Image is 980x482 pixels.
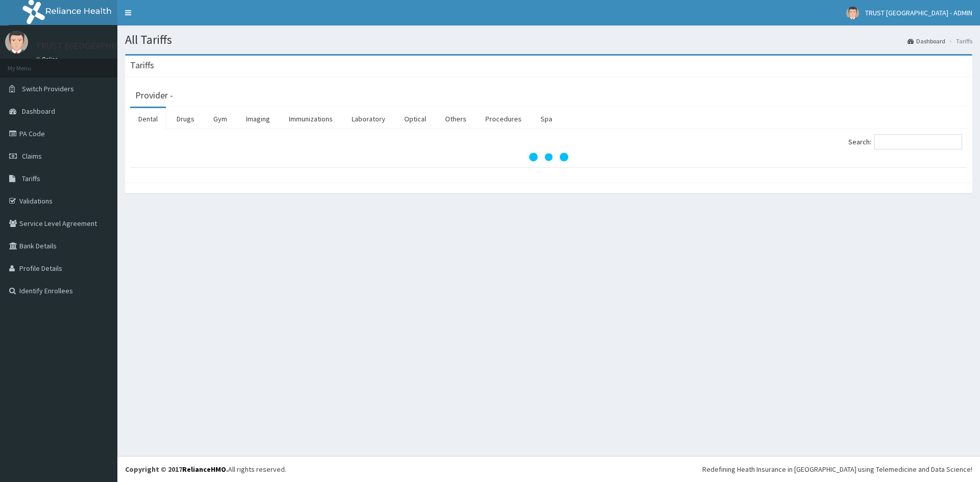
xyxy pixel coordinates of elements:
[182,465,226,474] a: RelianceHMO
[205,108,235,130] a: Gym
[36,41,182,50] p: TRUST [GEOGRAPHIC_DATA] - ADMIN
[36,56,60,63] a: Online
[848,134,962,149] label: Search:
[130,61,154,70] h3: Tariffs
[117,456,980,482] footer: All rights reserved.
[281,108,341,130] a: Immunizations
[437,108,475,130] a: Others
[22,174,40,183] span: Tariffs
[908,37,945,45] a: Dashboard
[22,151,42,161] span: Claims
[125,33,972,46] h1: All Tariffs
[22,84,74,93] span: Switch Providers
[130,108,166,130] a: Dental
[532,108,560,130] a: Spa
[22,107,55,116] span: Dashboard
[135,91,173,100] h3: Provider -
[5,31,28,54] img: User Image
[125,465,228,474] strong: Copyright © 2017 .
[846,7,859,19] img: User Image
[168,108,203,130] a: Drugs
[396,108,434,130] a: Optical
[865,8,972,17] span: TRUST [GEOGRAPHIC_DATA] - ADMIN
[874,134,962,149] input: Search:
[344,108,394,130] a: Laboratory
[702,464,972,474] div: Redefining Heath Insurance in [GEOGRAPHIC_DATA] using Telemedicine and Data Science!
[946,37,972,45] li: Tariffs
[528,137,569,177] svg: audio-loading
[477,108,530,130] a: Procedures
[238,108,278,130] a: Imaging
